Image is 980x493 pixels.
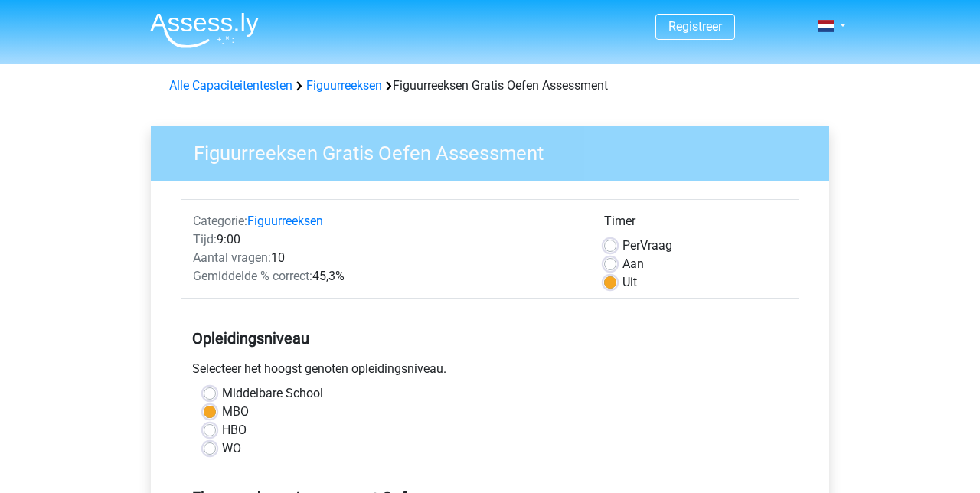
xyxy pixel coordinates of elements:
img: Assessly [150,12,259,48]
h5: Opleidingsniveau [192,323,788,354]
div: 9:00 [181,230,593,249]
label: Vraag [622,237,672,255]
span: Tijd: [193,232,217,246]
label: HBO [222,421,247,439]
label: Uit [622,273,637,292]
a: Registreer [668,19,722,34]
h3: Figuurreeksen Gratis Oefen Assessment [175,135,818,165]
div: Figuurreeksen Gratis Oefen Assessment [163,77,817,95]
span: Per [622,238,640,253]
span: Aantal vragen: [193,250,271,265]
div: 10 [181,249,593,267]
div: 45,3% [181,267,593,286]
span: Categorie: [193,214,247,228]
label: WO [222,439,241,458]
div: Selecteer het hoogst genoten opleidingsniveau. [181,360,799,384]
span: Gemiddelde % correct: [193,269,312,283]
a: Figuurreeksen [247,214,323,228]
a: Figuurreeksen [306,78,382,93]
a: Alle Capaciteitentesten [169,78,292,93]
label: Aan [622,255,644,273]
label: MBO [222,403,249,421]
div: Timer [604,212,787,237]
label: Middelbare School [222,384,323,403]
